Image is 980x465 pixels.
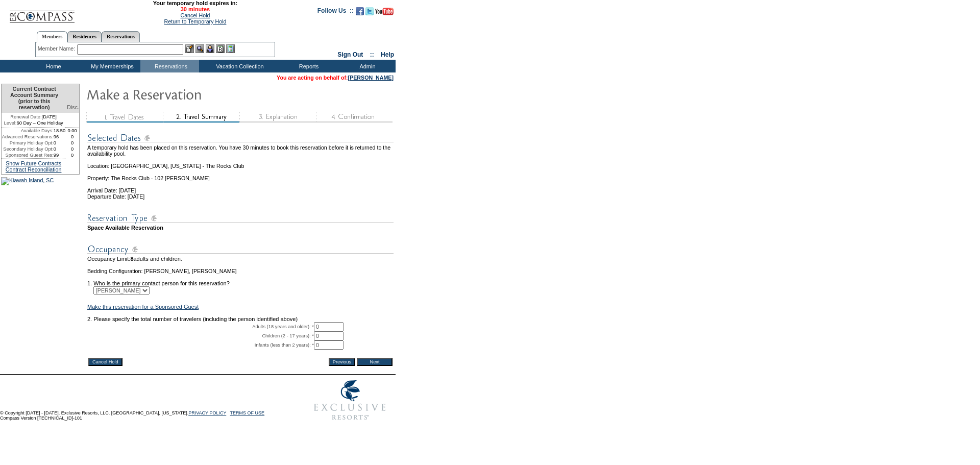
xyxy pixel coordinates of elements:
td: 2. Please specify the total number of travelers (including the person identified above) [87,316,394,322]
img: step4_state1.gif [316,112,393,123]
span: Renewal Date: [10,114,41,120]
td: Secondary Holiday Opt: [2,146,54,152]
img: Follow us on Twitter [365,7,374,15]
td: [DATE] [2,113,65,120]
img: Become our fan on Facebook [356,7,364,15]
span: Disc. [67,104,79,110]
input: Previous [329,358,355,366]
td: Current Contract Account Summary (prior to this reservation) [2,84,65,113]
img: Exclusive Resorts [304,375,396,426]
a: Cancel Hold [180,12,210,18]
td: Children (2 - 17 years): * [87,331,314,340]
input: Next [357,358,393,366]
td: Arrival Date: [DATE] [87,181,394,193]
a: Contract Reconciliation [6,166,62,173]
td: 1. Who is the primary contact person for this reservation? [87,274,394,286]
td: 96 [54,134,66,140]
a: [PERSON_NAME] [348,75,394,81]
a: Help [381,51,394,58]
img: subTtlOccupancy.gif [87,243,394,256]
a: Sign Out [337,51,363,58]
span: :: [370,51,374,58]
img: Subscribe to our YouTube Channel [375,8,394,15]
td: Property: The Rocks Club - 102 [PERSON_NAME] [87,169,394,181]
div: Member Name: [38,44,77,53]
td: Home [23,60,82,72]
td: Primary Holiday Opt: [2,140,54,146]
a: Reservations [102,31,140,42]
td: Bedding Configuration: [PERSON_NAME], [PERSON_NAME] [87,268,394,274]
span: Level: [4,120,17,126]
img: Impersonate [206,44,214,53]
a: PRIVACY POLICY [188,410,226,415]
td: Departure Date: [DATE] [87,193,394,200]
a: Become our fan on Facebook [356,10,364,16]
a: Subscribe to our YouTube Channel [375,10,394,16]
td: Sponsored Guest Res: [2,152,54,158]
img: subTtlSelectedDates.gif [87,132,394,144]
img: Kiawah Island, SC [1,177,54,185]
span: 8 [130,256,133,262]
img: subTtlResType.gif [87,212,394,225]
a: Return to Temporary Hold [164,18,227,25]
span: 30 minutes [80,6,310,12]
td: Reservations [140,60,199,72]
td: 18.50 [54,128,66,134]
td: Occupancy Limit: adults and children. [87,256,394,262]
img: step1_state3.gif [86,112,163,123]
td: Space Available Reservation [87,225,394,231]
input: Cancel Hold [88,358,122,366]
td: Reports [278,60,337,72]
td: Follow Us :: [317,6,354,18]
td: Location: [GEOGRAPHIC_DATA], [US_STATE] - The Rocks Club [87,157,394,169]
a: Make this reservation for a Sponsored Guest [87,304,199,310]
td: Admin [337,60,396,72]
img: b_edit.gif [185,44,194,53]
td: Vacation Collection [199,60,278,72]
a: Follow us on Twitter [365,10,374,16]
td: Infants (less than 2 years): * [87,340,314,350]
img: View [195,44,204,53]
span: You are acting on behalf of: [277,75,394,81]
img: Compass Home [9,2,75,23]
td: Adults (18 years and older): * [87,322,314,331]
img: step2_state2.gif [163,112,239,123]
td: Advanced Reservations: [2,134,54,140]
td: My Memberships [82,60,140,72]
td: 0 [65,134,79,140]
td: Available Days: [2,128,54,134]
img: b_calculator.gif [226,44,235,53]
a: Show Future Contracts [6,160,61,166]
a: Residences [67,31,102,42]
td: 0 [54,140,66,146]
td: 0.00 [65,128,79,134]
img: Make Reservation [86,84,290,104]
a: TERMS OF USE [230,410,265,415]
td: 0 [65,146,79,152]
td: 0 [65,152,79,158]
img: Reservations [216,44,225,53]
td: 0 [65,140,79,146]
td: 0 [54,146,66,152]
td: 60 Day – One Holiday [2,120,65,128]
a: Members [37,31,68,42]
td: 99 [54,152,66,158]
td: A temporary hold has been placed on this reservation. You have 30 minutes to book this reservatio... [87,144,394,157]
img: step3_state1.gif [239,112,316,123]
